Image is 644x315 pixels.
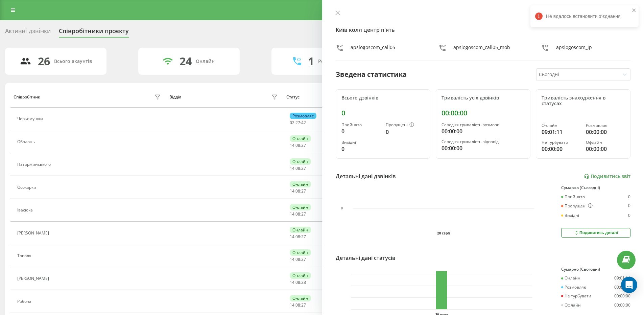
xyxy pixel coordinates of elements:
div: Онлайн [290,227,311,233]
div: Зведена статистика [336,69,407,80]
div: Статус [286,95,300,99]
div: Онлайн [290,295,311,301]
div: Тополя [17,253,33,258]
div: : : [290,212,306,217]
div: Всього дзвінків [341,95,425,101]
div: Тривалість знаходження в статусах [542,95,625,107]
div: Черьомушки [17,116,45,121]
div: : : [290,166,306,171]
div: Відділ [169,95,181,99]
div: Робоча [17,299,33,304]
div: Онлайн [290,135,311,142]
div: : : [290,234,306,239]
button: close [632,7,637,14]
span: 27 [301,188,306,194]
span: 27 [301,142,306,148]
div: Не вдалось встановити зʼєднання [530,5,639,27]
div: Онлайн [290,158,311,165]
span: 14 [290,142,294,148]
div: Пропущені [561,203,593,209]
text: 0 [341,207,343,210]
div: Прийнято [341,122,380,127]
div: Розмовляє [290,113,316,119]
div: : : [290,303,306,308]
span: 08 [295,256,300,262]
div: Розмовляє [586,123,625,128]
span: 08 [295,142,300,148]
div: 1 [308,55,314,68]
span: 14 [290,256,294,262]
div: Розмовляє [561,285,586,290]
div: Тривалість усіх дзвінків [442,95,525,101]
span: 14 [290,165,294,171]
span: 28 [301,279,306,285]
div: Осокорки [17,185,38,190]
span: 27 [301,211,306,217]
div: 00:00:00 [614,285,630,290]
div: : : [290,257,306,262]
span: 14 [290,188,294,194]
div: apslogoscom_call05 [351,44,395,54]
div: 26 [38,55,50,68]
div: : : [290,189,306,194]
div: Розмовляють [318,59,351,64]
div: Активні дзвінки [5,27,51,38]
div: Детальні дані дзвінків [336,172,396,180]
div: Паторжинського [17,162,52,167]
div: Онлайн [196,59,215,64]
span: 08 [295,234,300,240]
h4: Київ колл центр п'ять [336,26,631,34]
a: Подивитись звіт [584,174,630,179]
span: 14 [290,211,294,217]
div: 0 [628,195,630,199]
div: 0 [341,145,380,153]
div: Середня тривалість розмови [442,122,525,127]
div: Офлайн [561,303,581,308]
div: Співробітник [14,95,40,99]
div: Всього акаунтів [54,59,92,64]
div: Open Intercom Messenger [621,277,637,293]
div: 00:00:00 [586,145,625,153]
span: 08 [295,211,300,217]
div: 24 [180,55,192,68]
span: 27 [301,234,306,240]
span: 27 [301,165,306,171]
span: 14 [290,302,294,308]
div: Вихідні [561,213,579,218]
span: 27 [301,256,306,262]
div: 00:00:00 [442,144,525,152]
div: apslogoscom_call05_mob [453,44,510,54]
div: 0 [628,213,630,218]
div: 00:00:00 [442,127,525,135]
div: 09:01:11 [542,128,580,136]
span: 42 [301,120,306,126]
div: Онлайн [290,272,311,279]
div: Сумарно (Сьогодні) [561,185,630,190]
span: 08 [295,165,300,171]
div: Офлайн [586,140,625,145]
div: [PERSON_NAME] [17,231,51,235]
div: 0 [341,127,380,135]
div: 00:00:00 [542,145,580,153]
div: Не турбувати [542,140,580,145]
div: 00:00:00 [442,109,525,117]
div: : : [290,143,306,148]
div: Івасюка [17,208,34,212]
div: Пропущені [386,122,425,128]
div: Сумарно (Сьогодні) [561,267,630,272]
div: Оболонь [17,139,37,144]
div: Онлайн [290,249,311,256]
div: 00:00:00 [614,303,630,308]
div: Не турбувати [561,294,591,298]
div: Середня тривалість відповіді [442,139,525,144]
div: : : [290,120,306,125]
div: Подивитись деталі [574,230,618,235]
div: 0 [386,128,425,136]
span: 27 [301,302,306,308]
div: : : [290,280,306,285]
span: 27 [295,120,300,126]
span: 08 [295,188,300,194]
div: 09:01:11 [614,276,630,280]
div: 00:00:00 [586,128,625,136]
span: 02 [290,120,294,126]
